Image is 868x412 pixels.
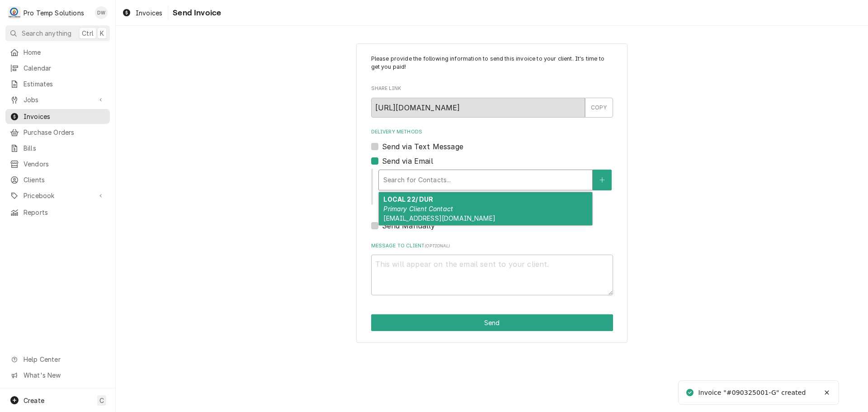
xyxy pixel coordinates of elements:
span: ( optional ) [425,243,450,248]
em: Primary Client Contact [383,205,453,213]
div: Pro Temp Solutions's Avatar [8,6,21,19]
div: Button Group Row [371,314,613,331]
span: Pricebook [24,191,92,200]
label: Send via Text Message [382,141,463,152]
div: Delivery Methods [371,128,613,231]
span: Invoices [24,112,105,121]
a: Go to Pricebook [5,188,110,203]
span: Clients [24,175,105,185]
a: Invoices [118,5,166,20]
button: COPY [585,98,613,118]
a: Purchase Orders [5,125,110,140]
div: Pro Temp Solutions [24,8,84,18]
span: Vendors [24,159,105,169]
div: Button Group [371,314,613,331]
strong: LOCAL 22/ DUR [383,195,433,203]
a: Calendar [5,61,110,76]
label: Send Manually [382,220,435,231]
div: DW [95,6,108,19]
label: Share Link [371,85,613,92]
a: Go to What's New [5,368,110,383]
span: [EMAIL_ADDRESS][DOMAIN_NAME] [383,214,495,222]
span: Estimates [24,79,105,89]
span: Reports [24,208,105,217]
span: Help Center [24,355,104,364]
a: Vendors [5,156,110,171]
div: P [8,6,21,19]
span: C [99,396,104,405]
a: Go to Help Center [5,352,110,367]
a: Home [5,45,110,60]
button: Send [371,314,613,331]
div: Dana Williams's Avatar [95,6,108,19]
span: Create [24,397,44,404]
a: Invoices [5,109,110,124]
label: Delivery Methods [371,128,613,136]
span: Send Invoice [170,7,221,19]
div: Share Link [371,85,613,117]
span: Jobs [24,95,92,104]
span: Bills [24,143,105,153]
a: Estimates [5,76,110,91]
span: What's New [24,370,104,380]
span: Search anything [22,28,71,38]
a: Bills [5,141,110,156]
span: K [100,28,104,38]
span: Invoices [136,8,162,18]
div: Invoice Send Form [371,55,613,295]
div: Invoice "#090325001-G" created [698,388,807,398]
div: Message to Client [371,242,613,295]
label: Send via Email [382,156,433,166]
p: Please provide the following information to send this invoice to your client. It's time to get yo... [371,55,613,71]
div: Invoice Send [356,43,627,343]
a: Reports [5,205,110,220]
label: Message to Client [371,242,613,250]
button: Search anythingCtrlK [5,25,110,41]
span: Calendar [24,63,105,73]
a: Go to Jobs [5,92,110,107]
svg: Create New Contact [599,177,605,183]
span: Ctrl [82,28,94,38]
button: Create New Contact [593,170,612,190]
a: Clients [5,172,110,187]
span: Home [24,47,105,57]
span: Purchase Orders [24,128,105,137]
